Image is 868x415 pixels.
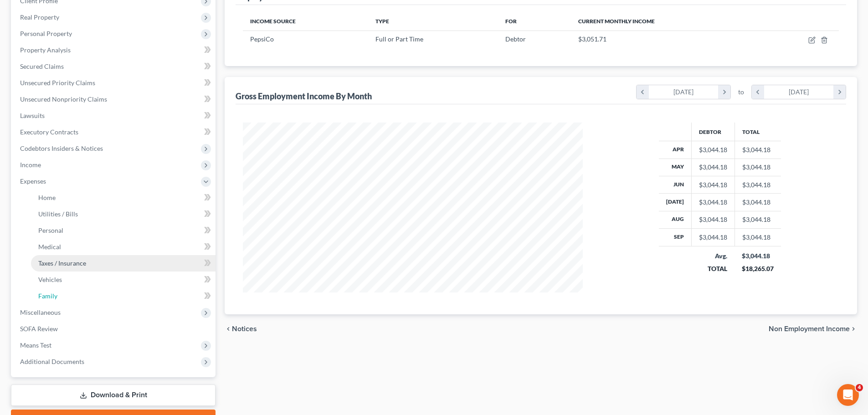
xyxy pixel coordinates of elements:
[20,358,84,365] span: Additional Documents
[20,177,46,185] span: Expenses
[13,42,216,58] a: Property Analysis
[31,272,216,288] a: Vehicles
[375,35,423,43] span: Full or Part Time
[699,215,727,224] div: $3,044.18
[699,145,727,154] div: $3,044.18
[734,229,781,246] td: $3,044.18
[659,211,692,228] th: Aug
[734,194,781,211] td: $3,044.18
[13,58,216,75] a: Secured Claims
[20,112,45,119] span: Lawsuits
[31,206,216,222] a: Utilities / Bills
[250,18,296,25] span: Income Source
[578,35,606,43] span: $3,051.71
[699,251,727,261] div: Avg.
[505,35,526,43] span: Debtor
[20,46,71,54] span: Property Analysis
[20,308,61,316] span: Miscellaneous
[699,180,727,190] div: $3,044.18
[38,243,61,251] span: Medical
[734,141,781,159] td: $3,044.18
[699,198,727,207] div: $3,044.18
[38,226,63,234] span: Personal
[637,85,649,99] i: chevron_left
[718,85,730,99] i: chevron_right
[236,91,372,102] div: Gross Employment Income By Month
[13,124,216,140] a: Executory Contracts
[31,222,216,239] a: Personal
[837,384,859,406] iframe: Intercom live chat
[578,18,655,25] span: Current Monthly Income
[38,194,56,201] span: Home
[659,159,692,176] th: May
[699,233,727,242] div: $3,044.18
[20,30,72,37] span: Personal Property
[764,85,834,99] div: [DATE]
[232,325,257,333] span: Notices
[20,144,103,152] span: Codebtors Insiders & Notices
[659,176,692,193] th: Jun
[38,259,86,267] span: Taxes / Insurance
[850,325,857,333] i: chevron_right
[31,255,216,272] a: Taxes / Insurance
[734,159,781,176] td: $3,044.18
[13,75,216,91] a: Unsecured Priority Claims
[769,325,850,333] span: Non Employment Income
[699,163,727,172] div: $3,044.18
[738,87,744,97] span: to
[742,264,774,273] div: $18,265.07
[20,62,64,70] span: Secured Claims
[11,384,216,406] a: Download & Print
[769,325,857,333] button: Non Employment Income chevron_right
[20,341,51,349] span: Means Test
[659,141,692,159] th: Apr
[38,276,62,283] span: Vehicles
[13,91,216,108] a: Unsecured Nonpriority Claims
[20,161,41,169] span: Income
[659,194,692,211] th: [DATE]
[734,211,781,228] td: $3,044.18
[225,325,232,333] i: chevron_left
[38,210,78,218] span: Utilities / Bills
[659,229,692,246] th: Sep
[752,85,764,99] i: chevron_left
[13,321,216,337] a: SOFA Review
[20,325,58,333] span: SOFA Review
[31,239,216,255] a: Medical
[20,128,78,136] span: Executory Contracts
[225,325,257,333] button: chevron_left Notices
[734,123,781,141] th: Total
[505,18,517,25] span: For
[699,264,727,273] div: TOTAL
[742,251,774,261] div: $3,044.18
[375,18,389,25] span: Type
[734,176,781,193] td: $3,044.18
[20,13,59,21] span: Real Property
[20,95,107,103] span: Unsecured Nonpriority Claims
[31,288,216,304] a: Family
[649,85,719,99] div: [DATE]
[250,35,274,43] span: PepsiCo
[20,79,95,87] span: Unsecured Priority Claims
[691,123,734,141] th: Debtor
[31,190,216,206] a: Home
[38,292,57,300] span: Family
[833,85,846,99] i: chevron_right
[856,384,863,391] span: 4
[13,108,216,124] a: Lawsuits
